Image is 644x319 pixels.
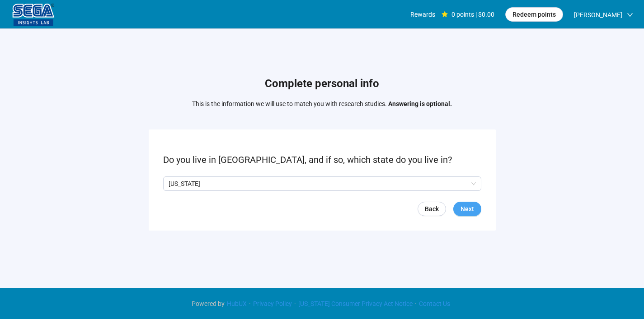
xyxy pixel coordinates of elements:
[505,7,563,22] button: Redeem points
[417,300,452,307] a: Contact Us
[192,300,225,307] span: Powered by
[442,11,448,18] span: star
[192,299,452,309] div: · · ·
[453,202,481,216] button: Next
[225,300,249,307] a: HubUX
[425,204,439,214] span: Back
[627,12,633,18] span: down
[169,177,468,190] p: [US_STATE]
[388,100,452,107] strong: Answering is optional.
[251,300,294,307] a: Privacy Policy
[192,75,452,92] h1: Complete personal info
[512,9,556,19] span: Redeem points
[461,204,474,214] span: Next
[574,0,622,29] span: [PERSON_NAME]
[163,153,481,167] p: Do you live in [GEOGRAPHIC_DATA], and if so, which state do you live in?
[296,300,415,307] a: [US_STATE] Consumer Privacy Act Notice
[418,202,446,216] a: Back
[192,99,452,109] p: This is the information we will use to match you with research studies.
